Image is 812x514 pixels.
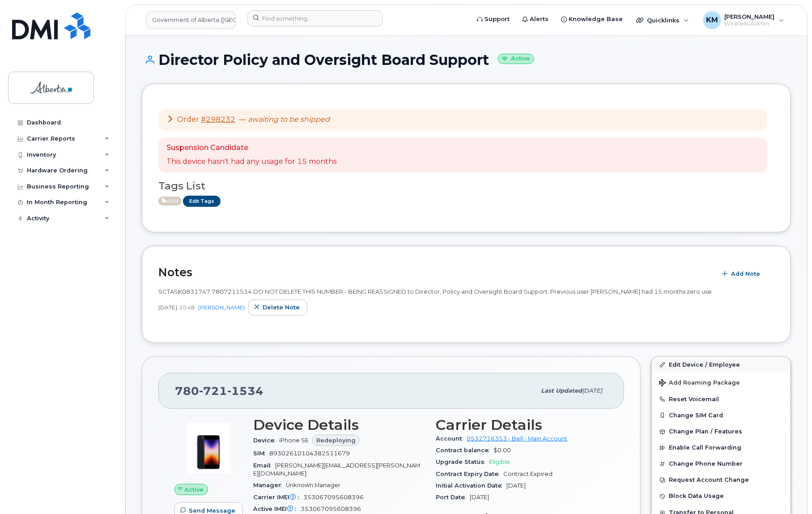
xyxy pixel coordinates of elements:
[669,428,742,435] span: Change Plan / Features
[177,115,199,124] span: Order
[175,384,264,398] span: 780
[504,471,553,477] span: Contract Expired
[467,435,568,442] a: 0532716353 - Bell - Main Account
[652,440,791,456] button: Enable Call Forwarding
[436,435,467,442] span: Account
[436,417,608,433] h3: Carrier Details
[248,115,330,124] em: awaiting to be shipped
[286,482,340,488] span: Unknown Manager
[253,462,275,469] span: Email
[436,482,507,489] span: Initial Activation Date
[498,54,534,64] small: Active
[489,458,510,465] span: Eligible
[158,197,182,206] span: Active
[652,472,791,488] button: Request Account Change
[652,391,791,407] button: Reset Voicemail
[494,447,511,454] span: $0.00
[436,447,494,454] span: Contract balance
[166,157,336,167] p: This device hasn't had any usage for 15 months
[582,387,602,394] span: [DATE]
[507,482,526,489] span: [DATE]
[669,445,741,451] span: Enable Call Forwarding
[142,52,791,68] h1: Director Policy and Oversight Board Support
[303,494,364,501] span: 353067095608396
[263,303,300,312] span: Delete note
[179,304,195,311] span: 10:48
[253,437,279,444] span: Device
[269,450,350,457] span: 89302610104382511679
[652,424,791,440] button: Change Plan / Features
[301,505,361,512] span: 353067095608396
[731,270,760,278] span: Add Note
[279,437,309,444] span: iPhone SE
[436,458,489,465] span: Upgrade Status
[248,300,307,316] button: Delete note
[253,462,420,477] span: [PERSON_NAME][EMAIL_ADDRESS][PERSON_NAME][DOMAIN_NAME]
[158,288,712,295] span: SCTASK0831747 7807211534 DO NOT DELETE THIS NUMBER - BEING REASSIGNED to Director, Policy and Ove...
[316,436,356,445] span: Redeploying
[470,494,489,501] span: [DATE]
[182,421,235,475] img: image20231002-3703462-1wu9a8p.jpeg
[652,373,791,391] button: Add Roaming Package
[253,494,303,501] span: Carrier IMEI
[239,115,330,124] span: —
[199,384,227,398] span: 721
[659,379,740,388] span: Add Roaming Package
[158,180,774,192] h3: Tags List
[652,357,791,373] a: Edit Device / Employee
[253,505,301,512] span: Active IMEI
[436,471,504,477] span: Contract Expiry Date
[227,384,264,398] span: 1534
[158,266,712,279] h2: Notes
[253,450,269,457] span: SIM
[166,143,336,153] p: Suspension Candidate
[717,266,768,282] button: Add Note
[253,482,286,488] span: Manager
[158,304,177,311] span: [DATE]
[652,488,791,504] button: Block Data Usage
[541,387,582,394] span: Last updated
[201,115,235,124] a: #298232
[183,196,221,207] a: Edit Tags
[185,485,204,494] span: Active
[652,407,791,424] button: Change SIM Card
[253,417,425,433] h3: Device Details
[436,494,470,501] span: Port Date
[198,304,245,311] a: [PERSON_NAME]
[652,456,791,472] button: Change Phone Number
